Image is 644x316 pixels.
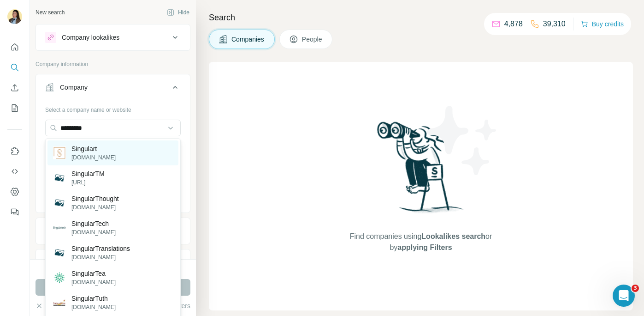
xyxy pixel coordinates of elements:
[45,102,181,114] div: Select a company name or website
[209,11,633,24] h4: Search
[71,294,116,303] p: SingularTuth
[421,99,504,182] img: Surfe Illustration - Stars
[347,231,495,253] span: Find companies using or by
[581,18,624,30] button: Buy credits
[543,18,566,30] p: 39,310
[36,26,190,49] button: Company lookalikes
[36,76,190,102] button: Company
[36,251,190,273] button: HQ location
[7,100,22,116] button: My lists
[613,285,635,307] iframe: Intercom live chat
[421,232,485,240] span: Lookalikes search
[53,196,66,209] img: SingularThought
[71,153,116,162] p: [DOMAIN_NAME]
[60,83,88,92] div: Company
[71,144,116,153] p: Singulart
[7,143,22,159] button: Use Surfe on LinkedIn
[71,194,119,203] p: SingularThought
[71,219,116,228] p: SingularTech
[53,171,66,184] img: SingularTM
[504,18,523,30] p: 4,878
[7,39,22,55] button: Quick start
[302,35,323,44] span: People
[71,303,116,311] p: [DOMAIN_NAME]
[71,178,105,187] p: [URL]
[373,119,469,222] img: Surfe Illustration - Woman searching with binoculars
[71,169,105,178] p: SingularTM
[7,9,22,24] img: Avatar
[53,221,66,234] img: SingularTech
[35,301,62,310] button: Clear
[71,228,116,237] p: [DOMAIN_NAME]
[35,8,65,17] div: New search
[53,146,66,159] img: Singulart
[7,59,22,76] button: Search
[35,60,190,68] p: Company information
[397,243,452,251] span: applying Filters
[53,296,66,309] img: SingularTuth
[7,183,22,200] button: Dashboard
[71,253,130,261] p: [DOMAIN_NAME]
[7,204,22,220] button: Feedback
[231,35,265,44] span: Companies
[36,220,190,242] button: Industry
[160,6,196,19] button: Hide
[71,278,116,286] p: [DOMAIN_NAME]
[632,285,639,292] span: 3
[62,33,119,42] div: Company lookalikes
[53,271,66,284] img: SingularTea
[7,79,22,96] button: Enrich CSV
[71,244,130,253] p: SingularTranslations
[71,203,119,212] p: [DOMAIN_NAME]
[53,246,66,259] img: SingularTranslations
[71,269,116,278] p: SingularTea
[7,163,22,180] button: Use Surfe API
